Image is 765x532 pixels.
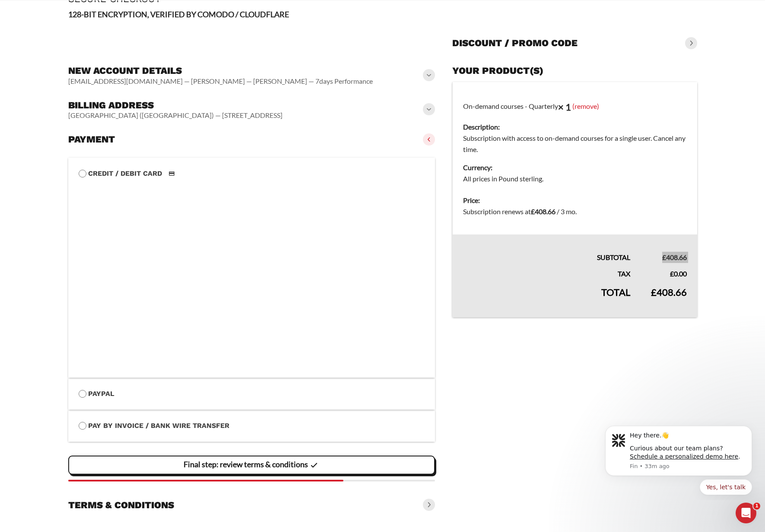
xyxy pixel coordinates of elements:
iframe: Intercom live chat [736,503,756,523]
strong: × 1 [558,101,571,113]
dt: Price: [463,195,686,206]
label: Pay by Invoice / Bank Wire Transfer [79,420,425,431]
dt: Currency: [463,162,686,173]
th: Total [453,279,641,317]
th: Subtotal [453,234,641,263]
iframe: Intercom notifications message [592,418,765,500]
span: £ [670,269,674,278]
bdi: 408.66 [651,286,687,298]
dd: Subscription with access to on-demand courses for a single user. Cancel any time. [463,133,686,155]
label: Credit / Debit Card [79,168,425,179]
td: On-demand courses - Quarterly [453,82,697,190]
input: Pay by Invoice / Bank Wire Transfer [79,422,86,430]
h3: New account details [68,65,373,77]
span: £ [662,253,666,261]
input: Credit / Debit CardCredit / Debit Card [79,170,86,177]
th: Tax [453,263,641,279]
iframe: Secure payment input frame [77,177,423,367]
bdi: 0.00 [670,269,687,278]
img: Credit / Debit Card [164,168,180,179]
h3: Terms & conditions [68,499,174,511]
span: Subscription renews at . [463,207,577,215]
bdi: 408.66 [531,207,555,215]
vaadin-horizontal-layout: [EMAIL_ADDRESS][DOMAIN_NAME] — [PERSON_NAME] — [PERSON_NAME] — 7days Performance [68,77,373,85]
h3: Discount / promo code [452,37,578,49]
span: 1 [753,503,760,510]
h3: Payment [68,133,115,146]
bdi: 408.66 [662,253,687,261]
dd: All prices in Pound sterling. [463,173,686,184]
dt: Description: [463,121,686,133]
vaadin-horizontal-layout: [GEOGRAPHIC_DATA] ([GEOGRAPHIC_DATA]) — [STREET_ADDRESS] [68,111,283,120]
span: £ [651,286,657,298]
span: £ [531,207,535,215]
vaadin-button: Final step: review terms & conditions [68,456,435,475]
strong: 128-BIT ENCRYPTION, VERIFIED BY COMODO / CLOUDFLARE [68,9,289,19]
input: PayPal [79,390,86,398]
a: (remove) [572,101,599,110]
h3: Billing address [68,99,283,111]
label: PayPal [79,388,425,399]
span: / 3 mo [557,207,575,215]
